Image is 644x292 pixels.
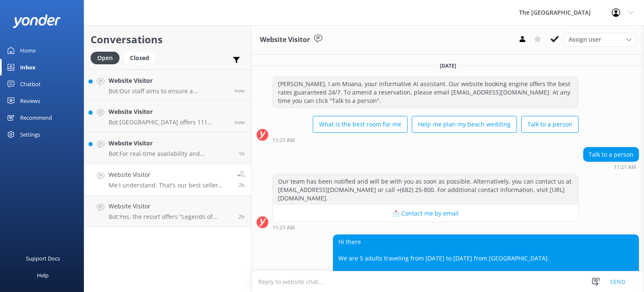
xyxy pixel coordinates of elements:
[91,53,124,62] a: Open
[564,33,636,46] div: Assign User
[109,76,228,85] h4: Website Visitor
[20,76,41,92] div: Chatbot
[84,132,251,164] a: Website VisitorBot:For real-time availability and accommodation bookings, please visit [URL][DOMA...
[435,62,461,69] span: [DATE]
[313,116,408,133] button: What is the best room for me
[109,202,232,211] h4: Website Visitor
[13,14,61,28] img: yonder-white-logo.png
[109,118,228,126] p: Bot: [GEOGRAPHIC_DATA] offers 111 accommodation options, while the [GEOGRAPHIC_DATA] - on the bea...
[234,87,245,94] span: Sep 13 2025 08:16pm (UTC -10:00) Pacific/Honolulu
[91,32,245,47] h2: Conversations
[234,118,245,126] span: Sep 13 2025 08:16pm (UTC -10:00) Pacific/Honolulu
[273,174,578,205] div: Our team has been notified and will be with you as soon as possible. Alternatively, you can conta...
[84,69,251,101] a: Website VisitorBot:Our staff aims to ensure a comfortable and memorable stay for you. Share posit...
[583,164,639,170] div: Sep 13 2025 05:21pm (UTC -10:00) Pacific/Honolulu
[273,77,578,108] div: [PERSON_NAME], I am Moana, your informative AI assistant. Our website booking engine offers the b...
[84,195,251,227] a: Website VisitorBot:Yes, the resort offers "Legends of Polynesia" Island Night Umu Feast & Drum Da...
[252,271,644,292] textarea: To enrich screen reader interactions, please activate Accessibility in Grammarly extension settings
[84,101,251,132] a: Website VisitorBot:[GEOGRAPHIC_DATA] offers 111 accommodation options, while the [GEOGRAPHIC_DATA...
[20,126,40,143] div: Settings
[412,116,517,133] button: Help me plan my beach wedding
[273,137,579,143] div: Sep 13 2025 05:21pm (UTC -10:00) Pacific/Honolulu
[20,42,36,59] div: Home
[273,138,295,143] strong: 11:21 AM
[20,92,40,109] div: Reviews
[273,224,579,230] div: Sep 13 2025 05:21pm (UTC -10:00) Pacific/Honolulu
[109,170,231,179] h4: Website Visitor
[109,87,228,95] p: Bot: Our staff aims to ensure a comfortable and memorable stay for you. Share positive feedback o...
[109,139,232,148] h4: Website Visitor
[109,182,231,189] p: Me: I understand. That's our best seller room. Do you have any other dates in mind?
[273,225,295,230] strong: 11:21 AM
[91,52,119,64] div: Open
[37,267,49,284] div: Help
[521,116,579,133] button: Talk to a person
[109,107,228,116] h4: Website Visitor
[124,53,160,62] a: Closed
[26,250,60,267] div: Support Docs
[109,150,232,158] p: Bot: For real-time availability and accommodation bookings, please visit [URL][DOMAIN_NAME].
[569,35,601,44] span: Assign user
[614,165,636,170] strong: 11:21 AM
[124,52,156,64] div: Closed
[84,164,251,195] a: Website VisitorMe:I understand. That's our best seller room. Do you have any other dates in mind?2h
[239,213,245,220] span: Sep 13 2025 05:30pm (UTC -10:00) Pacific/Honolulu
[584,147,639,162] div: Talk to a person
[20,109,52,126] div: Recommend
[109,213,232,221] p: Bot: Yes, the resort offers "Legends of Polynesia" Island Night Umu Feast & Drum Dance Show every...
[239,150,245,157] span: Sep 13 2025 06:32pm (UTC -10:00) Pacific/Honolulu
[273,205,578,222] button: 📩 Contact me by email
[260,34,310,45] h3: Website Visitor
[20,59,36,76] div: Inbox
[239,182,245,189] span: Sep 13 2025 05:53pm (UTC -10:00) Pacific/Honolulu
